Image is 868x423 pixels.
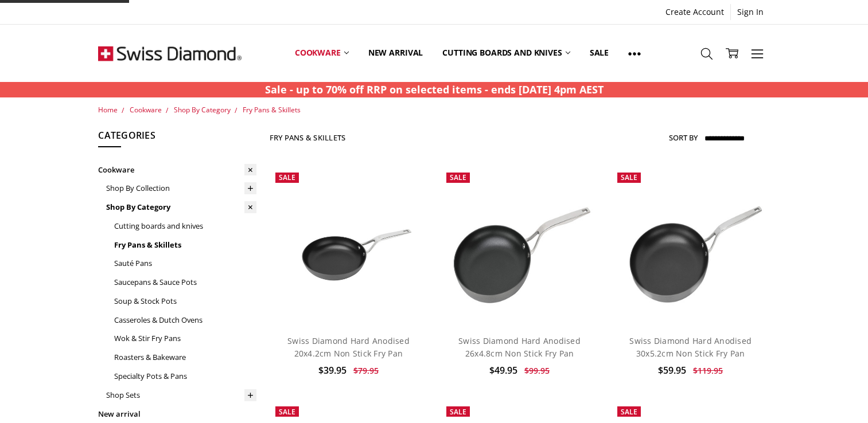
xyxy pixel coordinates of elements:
a: Cookware [285,28,359,79]
img: Free Shipping On Every Order [98,25,242,82]
a: Saucepans & Sauce Pots [114,273,256,292]
a: Fry Pans & Skillets [114,236,256,254]
span: Sale [279,173,295,182]
a: Swiss Diamond Hard Anodised 30x5.2cm Non Stick Fry Pan [629,335,752,359]
a: Sale [580,28,618,79]
img: Swiss Diamond Hard Anodised 26x4.8cm Non Stick Fry Pan [441,167,599,325]
a: Sign In [731,4,770,20]
h1: Fry Pans & Skillets [270,133,346,142]
a: Shop By Category [174,105,231,115]
span: Sale [450,407,466,417]
a: Show All [618,28,651,79]
span: $119.95 [693,365,723,376]
a: Swiss Diamond Hard Anodised 20x4.2cm Non Stick Fry Pan [287,335,410,359]
a: Specialty Pots & Pans [114,367,256,386]
a: Soup & Stock Pots [114,292,256,311]
a: Fry Pans & Skillets [243,105,301,115]
a: Roasters & Bakeware [114,348,256,367]
strong: Sale - up to 70% off RRP on selected items - ends [DATE] 4pm AEST [265,83,604,96]
span: $59.95 [658,364,686,377]
a: Cutting boards and knives [433,28,580,79]
a: Swiss Diamond Hard Anodised 20x4.2cm Non Stick Fry Pan [270,167,428,325]
img: Swiss Diamond Hard Anodised 20x4.2cm Non Stick Fry Pan [270,193,428,299]
h5: Categories [98,128,256,148]
a: Home [98,105,118,115]
span: Sale [279,407,295,417]
span: Sale [621,407,637,417]
span: $99.95 [524,365,550,376]
a: Shop Sets [106,386,256,405]
a: Swiss Diamond Hard Anodised 26x4.8cm Non Stick Fry Pan [458,335,581,359]
a: New arrival [359,28,433,79]
span: Sale [450,173,466,182]
span: $39.95 [318,364,347,377]
a: Wok & Stir Fry Pans [114,329,256,348]
span: $49.95 [489,364,517,377]
a: Shop By Category [106,198,256,217]
label: Sort By [669,128,698,147]
a: Cookware [98,160,256,179]
a: Casseroles & Dutch Ovens [114,311,256,330]
a: Sauté Pans [114,254,256,273]
a: Shop By Collection [106,179,256,198]
a: Cutting boards and knives [114,217,256,236]
span: $79.95 [353,365,379,376]
span: Sale [621,173,637,182]
img: Swiss Diamond Hard Anodised 30x5.2cm Non Stick Fry Pan [612,167,770,325]
a: Cookware [130,105,162,115]
a: Create Account [659,4,730,20]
